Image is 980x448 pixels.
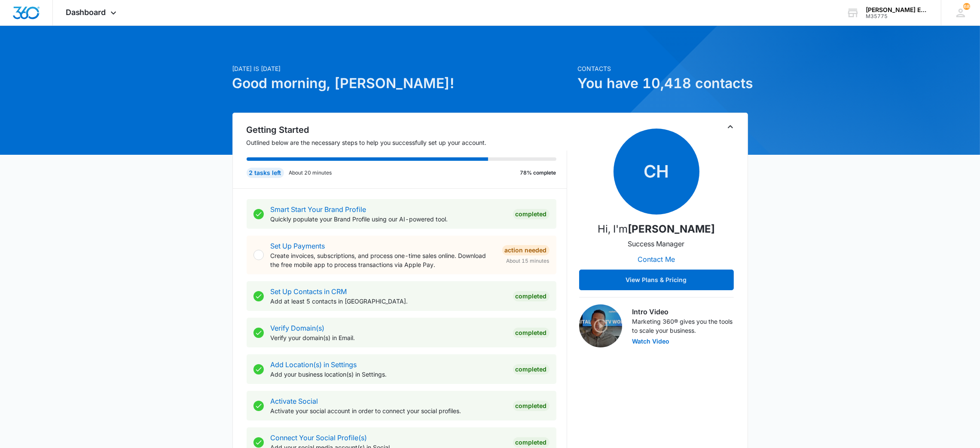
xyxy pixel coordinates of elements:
p: Create invoices, subscriptions, and process one-time sales online. Download the free mobile app t... [271,251,495,269]
div: Completed [513,291,550,301]
p: [DATE] is [DATE] [232,64,573,73]
h2: Getting Started [247,123,567,136]
span: About 15 minutes [507,257,550,265]
div: notifications count [963,3,970,10]
img: Intro Video [579,304,622,347]
p: Outlined below are the necessary steps to help you successfully set up your account. [247,138,567,147]
div: account name [866,6,928,13]
a: Set Up Contacts in CRM [271,287,347,296]
p: Success Manager [628,239,685,249]
button: View Plans & Pricing [579,270,734,290]
a: Connect Your Social Profile(s) [271,433,367,442]
h1: Good morning, [PERSON_NAME]! [232,73,573,94]
p: Add at least 5 contacts in [GEOGRAPHIC_DATA]. [271,297,506,306]
button: Watch Video [632,338,670,344]
div: Completed [513,437,550,448]
p: Add your business location(s) in Settings. [271,370,506,379]
a: Smart Start Your Brand Profile [271,205,366,214]
a: Set Up Payments [271,242,325,250]
p: Quickly populate your Brand Profile using our AI-powered tool. [271,215,506,224]
span: CH [614,129,699,215]
h1: You have 10,418 contacts [578,73,748,94]
div: account id [866,13,928,19]
h3: Intro Video [632,307,734,317]
a: Add Location(s) in Settings [271,360,357,369]
p: Contacts [578,64,748,73]
div: Completed [513,328,550,338]
p: About 20 minutes [289,169,332,177]
p: Hi, I'm [598,221,715,237]
p: Marketing 360® gives you the tools to scale your business. [632,317,734,335]
a: Activate Social [271,397,318,405]
button: Contact Me [629,249,684,270]
div: Action Needed [502,245,550,255]
a: Verify Domain(s) [271,324,325,332]
p: Activate your social account in order to connect your social profiles. [271,406,506,415]
p: Verify your domain(s) in Email. [271,333,506,342]
div: 2 tasks left [247,168,284,178]
p: 78% complete [520,169,556,177]
strong: [PERSON_NAME] [628,223,715,235]
div: Completed [513,209,550,219]
div: Completed [513,364,550,374]
span: 68 [963,3,970,10]
button: Toggle Collapse [725,122,736,132]
span: Dashboard [66,8,106,17]
div: Completed [513,401,550,411]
